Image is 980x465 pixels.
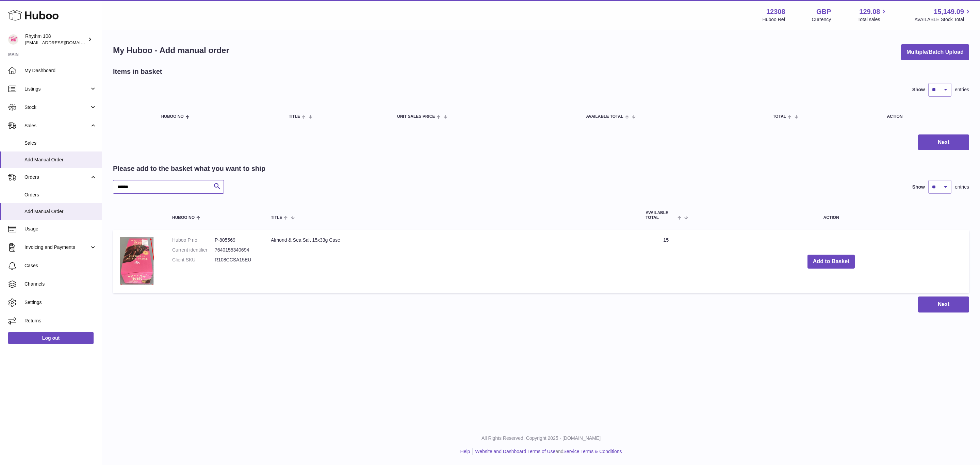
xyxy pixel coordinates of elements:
span: Title [271,215,282,220]
p: All Rights Reserved. Copyright 2025 - [DOMAIN_NAME] [108,435,975,442]
span: My Dashboard [24,67,97,74]
span: Unit Sales Price [397,114,435,119]
dt: Current identifier [172,247,215,253]
span: AVAILABLE Total [586,114,623,119]
span: Add Manual Order [24,157,97,163]
span: Title [289,114,300,119]
img: Almond & Sea Salt 15x33g Case [120,237,154,285]
span: Add Manual Order [24,208,97,215]
span: [EMAIL_ADDRESS][DOMAIN_NAME] [25,40,100,45]
button: Next [918,134,969,150]
button: Add to Basket [807,255,855,269]
div: Huboo Ref [763,16,785,23]
span: Channels [24,281,97,287]
div: Rhythm 108 [25,33,86,46]
span: 15,149.09 [934,7,964,16]
dd: 7640155340694 [215,247,257,253]
li: and [473,448,622,455]
div: Currency [812,16,831,23]
strong: GBP [816,7,831,16]
dt: Huboo P no [172,237,215,243]
span: Usage [24,226,97,232]
span: Huboo no [161,114,184,119]
a: Log out [8,332,94,344]
span: entries [955,184,969,190]
dt: Client SKU [172,257,215,263]
strong: 12308 [766,7,785,16]
span: 129.08 [859,7,880,16]
span: AVAILABLE Total [646,211,676,220]
a: Help [460,449,470,454]
span: entries [955,86,969,93]
span: Returns [24,318,97,324]
img: internalAdmin-12308@internal.huboo.com [8,34,18,45]
span: Orders [24,174,89,180]
td: 15 [639,230,693,293]
span: Sales [24,123,89,129]
th: Action [693,204,969,226]
td: Almond & Sea Salt 15x33g Case [264,230,639,293]
label: Show [912,86,925,93]
span: Total [773,114,786,119]
a: 129.08 Total sales [857,7,888,23]
a: 15,149.09 AVAILABLE Stock Total [914,7,972,23]
span: Settings [24,299,97,306]
span: Orders [24,192,97,198]
button: Next [918,296,969,312]
h1: My Huboo - Add manual order [113,45,229,56]
span: Huboo no [172,215,195,220]
span: Invoicing and Payments [24,244,89,251]
h2: Please add to the basket what you want to ship [113,164,265,173]
button: Multiple/Batch Upload [901,44,969,60]
h2: Items in basket [113,67,162,76]
span: Stock [24,104,89,111]
dd: R108CCSA15EU [215,257,257,263]
label: Show [912,184,925,190]
a: Website and Dashboard Terms of Use [475,449,555,454]
span: Listings [24,86,89,92]
span: Cases [24,262,97,269]
div: Action [887,114,962,119]
span: Sales [24,140,97,146]
span: AVAILABLE Stock Total [914,16,972,23]
dd: P-805569 [215,237,257,243]
a: Service Terms & Conditions [563,449,622,454]
span: Total sales [857,16,888,23]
